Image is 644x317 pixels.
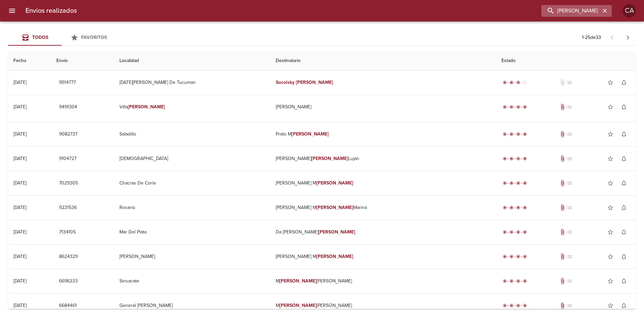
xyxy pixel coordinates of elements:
em: [PERSON_NAME] [311,156,348,161]
span: 9231536 [59,204,77,212]
button: Agregar a favoritos [604,127,617,141]
button: 9231536 [56,202,79,214]
span: No tiene pedido asociado [566,229,573,235]
span: radio_button_checked [516,105,520,109]
span: radio_button_checked [509,304,514,308]
span: Pagina anterior [604,34,620,41]
div: [DATE] [13,303,26,308]
input: buscar [541,5,600,17]
button: Activar notificaciones [617,299,631,312]
span: No tiene pedido asociado [566,104,573,110]
em: [PERSON_NAME] [291,131,329,137]
span: radio_button_checked [503,304,507,308]
td: [PERSON_NAME] [114,245,270,269]
button: Agregar a favoritos [604,250,617,263]
td: [PERSON_NAME] Lujan [270,147,496,171]
button: Agregar a favoritos [604,152,617,165]
span: 9104727 [59,155,76,163]
span: radio_button_checked [516,279,520,283]
div: [DATE] [13,180,26,186]
div: Entregado [501,131,528,138]
button: Activar notificaciones [617,250,631,263]
td: Villa [114,95,270,119]
span: notifications_none [621,229,627,235]
span: No tiene pedido asociado [566,155,573,162]
td: Rosario [114,196,270,220]
div: Entregado [501,104,528,110]
span: Favoritos [81,35,107,40]
em: [PERSON_NAME] [316,180,354,186]
span: Tiene documentos adjuntos [559,253,566,260]
div: Entregado [501,204,528,211]
button: Agregar a favoritos [604,100,617,114]
button: Activar notificaciones [617,127,631,141]
button: 9491304 [56,101,80,113]
span: No tiene documentos adjuntos [559,79,566,86]
span: No tiene pedido asociado [566,204,573,211]
td: [PERSON_NAME] M [270,171,496,195]
span: Tiene documentos adjuntos [559,180,566,187]
th: Fecha [8,51,51,70]
td: [PERSON_NAME] M Marina [270,196,496,220]
span: Tiene documentos adjuntos [559,104,566,110]
span: notifications_none [621,131,627,138]
span: Tiene documentos adjuntos [559,302,566,309]
span: radio_button_checked [509,181,514,185]
td: Chacras De Coria [114,171,270,195]
span: star_border [607,104,614,110]
span: No tiene pedido asociado [566,253,573,260]
div: Entregado [501,278,528,284]
td: [DATE][PERSON_NAME] De Tucuman [114,70,270,95]
span: No tiene pedido asociado [566,302,573,309]
span: No tiene pedido asociado [566,131,573,138]
th: Localidad [114,51,270,70]
span: radio_button_checked [509,157,514,161]
span: 6696333 [59,277,78,285]
span: radio_button_checked [516,230,520,234]
td: Saladillo [114,122,270,146]
span: radio_button_checked [503,81,507,85]
span: radio_button_checked [503,181,507,185]
span: star_border [607,204,614,211]
span: star_border [607,229,614,235]
button: Activar notificaciones [617,176,631,190]
span: radio_button_checked [509,81,514,85]
div: Entregado [501,253,528,260]
button: 9104727 [56,153,79,165]
p: 1 - 25 de 33 [582,34,601,41]
span: radio_button_checked [509,132,514,136]
span: 9082737 [59,130,77,139]
td: M [PERSON_NAME] [270,269,496,293]
em: [PERSON_NAME] [296,80,333,85]
span: star_border [607,180,614,187]
div: Entregado [501,229,528,235]
span: 7134105 [59,228,76,236]
span: notifications_none [621,79,627,86]
em: Socolsky [276,80,294,85]
button: Activar notificaciones [617,100,631,114]
span: radio_button_checked [516,181,520,185]
em: [PERSON_NAME] [128,104,165,110]
span: Tiene documentos adjuntos [559,204,566,211]
span: radio_button_checked [523,206,527,210]
div: Entregado [501,180,528,187]
span: notifications_none [621,180,627,187]
button: 9514777 [56,76,78,89]
span: radio_button_checked [523,230,527,234]
span: radio_button_checked [523,255,527,259]
span: notifications_none [621,302,627,309]
td: Sinsacate [114,269,270,293]
span: radio_button_checked [503,255,507,259]
em: [PERSON_NAME] [318,229,356,235]
span: Pagina siguiente [620,30,636,46]
span: radio_button_checked [503,157,507,161]
th: Envio [51,51,114,70]
span: radio_button_checked [516,255,520,259]
span: radio_button_checked [516,157,520,161]
span: radio_button_checked [509,105,514,109]
th: Estado [496,51,636,70]
button: 9082737 [56,128,80,141]
div: [DATE] [13,278,26,284]
span: star_border [607,278,614,284]
button: Activar notificaciones [617,152,631,165]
